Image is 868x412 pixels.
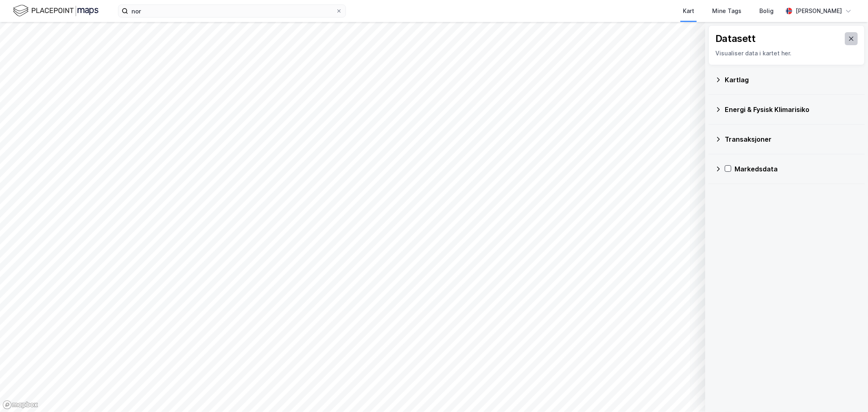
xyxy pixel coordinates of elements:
[715,32,756,45] div: Datasett
[827,373,868,412] div: Kontrollprogram for chat
[735,164,858,174] div: Markedsdata
[759,6,774,16] div: Bolig
[13,4,98,18] img: logo.f888ab2527a4732fd821a326f86c7f29.svg
[2,400,38,410] a: Mapbox homepage
[712,6,741,16] div: Mine Tags
[725,134,858,144] div: Transaksjoner
[796,6,842,16] div: [PERSON_NAME]
[725,105,858,114] div: Energi & Fysisk Klimarisiko
[725,75,858,85] div: Kartlag
[827,373,868,412] iframe: Chat Widget
[715,48,858,58] div: Visualiser data i kartet her.
[683,6,694,16] div: Kart
[128,5,336,17] input: Søk på adresse, matrikkel, gårdeiere, leietakere eller personer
